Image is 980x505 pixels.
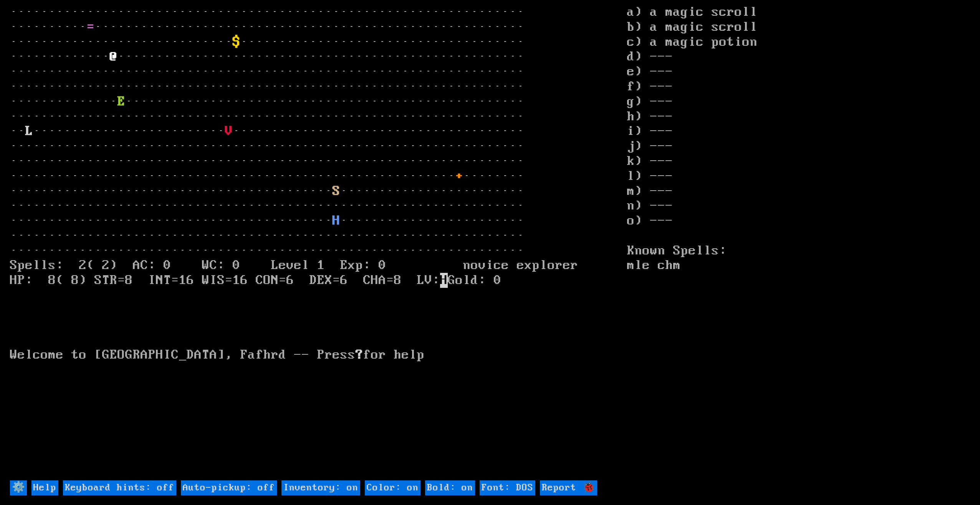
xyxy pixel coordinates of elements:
b: ? [356,347,363,362]
font: = [87,20,94,35]
font: H [333,213,340,228]
input: Auto-pickup: off [181,480,277,495]
larn: ··································································· ·········· ··················... [10,5,627,480]
input: Keyboard hints: off [63,480,176,495]
font: L [25,124,33,139]
font: E [118,94,125,109]
stats: a) a magic scroll b) a magic scroll c) a magic potion d) --- e) --- f) --- g) --- h) --- i) --- j... [627,5,970,480]
font: V [225,124,233,139]
font: @ [110,49,118,64]
input: Help [31,480,58,495]
font: S [333,184,340,199]
input: Font: DOS [480,480,535,495]
input: Inventory: on [281,480,360,495]
input: Report 🐞 [540,480,597,495]
font: + [455,169,463,184]
font: $ [233,35,240,50]
input: Color: on [365,480,420,495]
mark: H [440,273,448,288]
input: Bold: on [425,480,475,495]
input: ⚙️ [10,480,27,495]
